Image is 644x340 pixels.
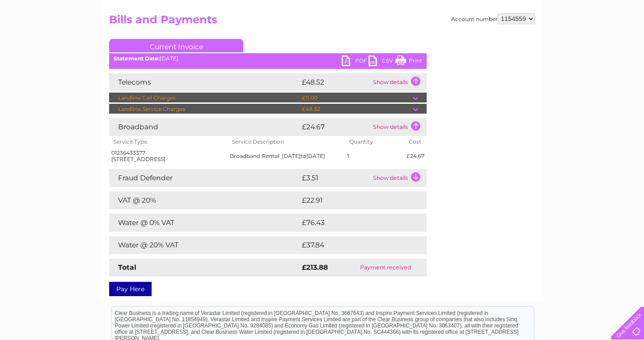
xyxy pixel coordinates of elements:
span: to [301,153,306,159]
th: Cost [404,136,427,148]
a: Water [487,38,504,45]
td: Show details [371,73,427,91]
td: Payment received [345,259,427,276]
a: Current Invoice [109,39,243,52]
strong: Total [118,263,136,272]
td: Show details [371,169,427,187]
a: CSV [369,55,395,68]
td: Water @ 0% VAT [109,214,300,232]
a: Energy [509,38,529,45]
b: Statement Date: [114,55,160,62]
div: [DATE] [109,55,427,62]
td: Broadband [109,118,300,136]
div: Account number [451,13,535,24]
td: Show details [371,118,427,136]
div: 01236433377 [STREET_ADDRESS] [111,150,225,162]
div: Clear Business is a trading name of Verastar Limited (registered in [GEOGRAPHIC_DATA] No. 3667643... [111,5,534,43]
td: Telecoms [109,73,300,91]
td: Fraud Defender [109,169,300,187]
a: Print [395,55,422,68]
strong: £213.88 [302,263,328,272]
a: Blog [566,38,579,45]
td: Broadband Rental [DATE] [DATE] [228,148,345,165]
td: 1 [345,148,404,165]
td: Landline Call Charges [109,93,300,103]
td: £0.00 [300,93,413,103]
td: £24.67 [300,118,371,136]
td: £24.67 [404,148,427,165]
img: logo.png [22,23,68,51]
td: Water @ 20% VAT [109,236,300,254]
a: Log out [614,38,636,45]
td: £37.84 [300,236,408,254]
td: £22.91 [300,191,408,209]
th: Quantity [345,136,404,148]
a: 0333 014 3131 [475,4,537,16]
td: £76.43 [300,214,409,232]
td: Landline Service Charges [109,104,300,115]
th: Service Description [228,136,345,148]
td: £48.52 [300,73,371,91]
th: Service Type [109,136,228,148]
td: £48.52 [300,104,413,115]
a: Pay Here [109,282,152,296]
a: PDF [342,55,369,68]
td: £3.51 [300,169,371,187]
h2: Bills and Payments [109,13,535,30]
a: Telecoms [534,38,561,45]
td: VAT @ 20% [109,191,300,209]
a: Contact [585,38,606,45]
